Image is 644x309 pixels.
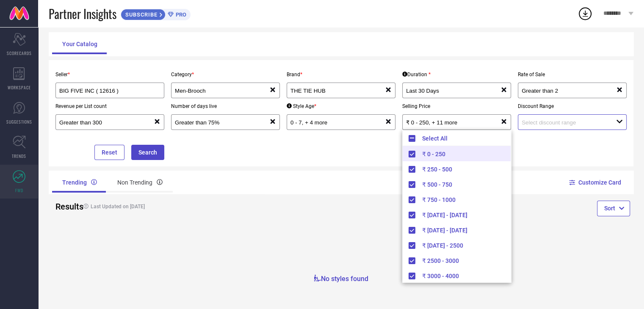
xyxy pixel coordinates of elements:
[522,88,607,94] input: Select rate of sale
[403,268,511,283] li: ₹ 3000 - 4000
[12,153,26,159] span: TRENDS
[175,86,269,94] div: Men-Brooch
[403,177,511,192] li: ₹ 500 - 750
[287,103,316,109] div: Style Age
[522,119,607,126] input: Select discount range
[597,201,630,216] button: Sort
[6,119,32,125] span: SUGGESTIONS
[175,119,260,126] input: Select number of days live
[52,172,107,193] div: Trending
[403,146,511,161] li: ₹ 0 - 250
[403,192,511,207] li: ₹ 750 - 1000
[402,103,511,109] p: Selling Price
[59,86,160,94] div: BIG FIVE INC ( 12616 )
[403,161,511,177] li: ₹ 250 - 500
[7,50,32,56] span: SCORECARDS
[107,172,173,193] div: Non Trending
[403,253,511,268] li: ₹ 2500 - 3000
[175,118,269,126] div: Greater than 75%
[8,84,31,91] span: WORKSPACE
[403,222,511,237] li: ₹ [DATE] - [DATE]
[174,11,186,18] span: PRO
[290,119,376,126] input: Select style age
[94,145,124,160] button: Reset
[406,118,500,126] div: ₹ 0 - 250, ₹ 250 - 500, ₹ 500 - 750, ₹ 750 - 1000, ₹ 1000 - 1500, ₹ 1500 - 2000, ₹ 2000 - 2500, ₹...
[314,275,368,283] h3: No styles found
[59,88,150,94] input: Select seller
[121,11,160,18] span: SUBSCRIBE
[121,7,191,20] a: SUBSCRIBEPRO
[403,207,511,222] li: ₹ [DATE] - [DATE]
[79,204,310,210] h4: Last Updated on [DATE]
[59,118,154,126] div: Greater than 300
[290,118,385,126] div: 0 - 7, 7 - 14, 14 - 21, 21 - 30, 30+
[522,86,616,94] div: Greater than 2
[59,119,144,126] input: Select revenue per list count
[171,103,280,109] p: Number of days live
[55,103,164,109] p: Revenue per List count
[518,72,627,77] p: Rate of Sale
[406,119,491,126] input: Select selling price
[402,72,431,77] div: Duration
[406,88,491,94] input: Select Duration
[55,201,72,212] h2: Results
[518,103,627,109] p: Discount Range
[52,34,108,54] div: Your Catalog
[287,72,395,77] p: Brand
[403,237,511,253] li: ₹ [DATE] - 2500
[55,72,164,77] p: Seller
[290,86,385,94] div: THE TIE HUB
[403,130,511,146] li: Select All
[290,88,376,94] input: Select brands
[171,72,280,77] p: Category
[131,145,164,160] button: Search
[570,171,622,194] button: Customize Card
[175,88,260,94] input: Select upto 10 categories
[578,6,593,21] div: Open download list
[15,187,23,193] span: FWD
[406,86,500,94] div: Last 30 Days
[49,5,116,22] span: Partner Insights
